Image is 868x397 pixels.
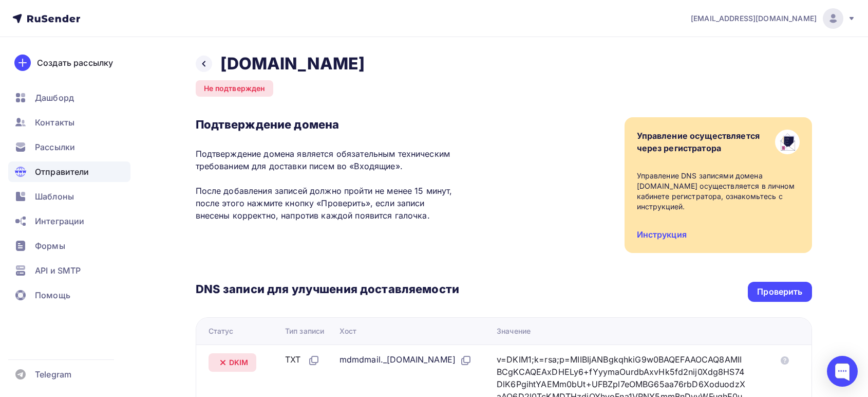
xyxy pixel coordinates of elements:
[8,161,130,182] a: Отправители
[8,137,130,157] a: Рассылки
[637,171,800,212] div: Управление DNS записями домена [DOMAIN_NAME] осуществляется в личном кабинете регистратора, ознак...
[691,8,856,29] a: [EMAIL_ADDRESS][DOMAIN_NAME]
[285,326,324,336] div: Тип записи
[8,236,130,256] a: Формы
[285,353,320,367] div: TXT
[35,240,65,252] span: Формы
[35,215,84,227] span: Интеграции
[35,92,74,104] span: Дашборд
[8,186,130,207] a: Шаблоны
[35,368,71,381] span: Telegram
[35,190,74,203] span: Шаблоны
[35,141,75,153] span: Рассылки
[209,326,234,336] div: Статус
[8,112,130,133] a: Контакты
[196,80,274,97] div: Не подтвержден
[35,166,89,178] span: Отправители
[37,57,113,69] div: Создать рассылку
[757,286,802,298] div: Проверить
[196,282,459,298] h3: DNS записи для улучшения доставляемости
[637,130,760,154] div: Управление осуществляется через регистратора
[196,117,459,132] h3: Подтверждение домена
[339,326,357,336] div: Хост
[497,326,531,336] div: Значение
[339,353,472,367] div: mdmdmail._[DOMAIN_NAME]
[35,264,81,277] span: API и SMTP
[8,87,130,108] a: Дашборд
[691,13,817,24] span: [EMAIL_ADDRESS][DOMAIN_NAME]
[35,289,70,301] span: Помощь
[35,116,74,129] span: Контакты
[196,148,459,222] p: Подтверждение домена является обязательным техническим требованием для доставки писем во «Входящи...
[220,53,365,74] h2: [DOMAIN_NAME]
[637,229,687,240] a: Инструкция
[229,357,249,368] span: DKIM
